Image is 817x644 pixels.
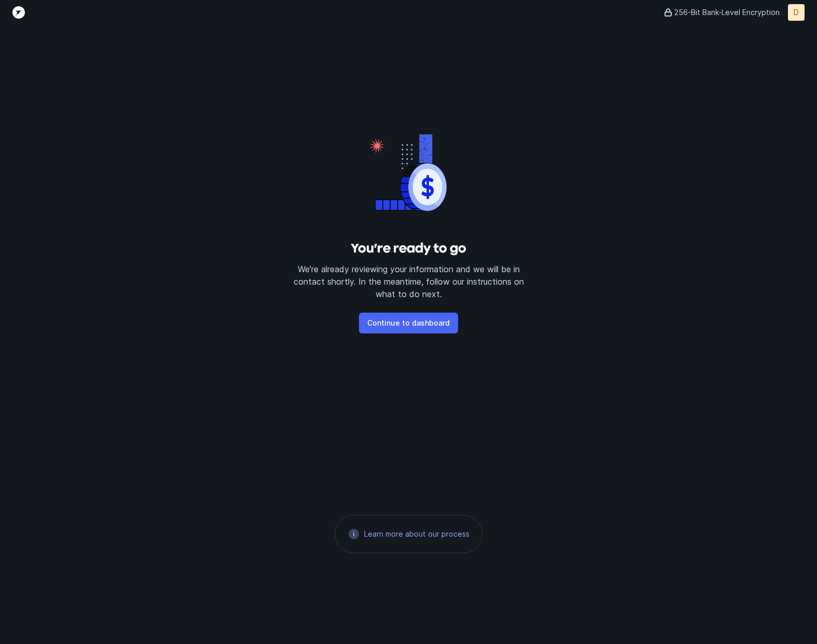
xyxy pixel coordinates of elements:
button: Continue to dashboard [359,313,458,333]
a: Learn more about our process [364,529,469,539]
p: We’re already reviewing your information and we will be in contact shortly. In the meantime, foll... [293,263,525,300]
p: D [794,7,799,18]
p: Continue to dashboard [367,317,450,329]
p: 256-Bit Bank-Level Encryption [674,7,780,18]
h3: You’re ready to go [293,240,525,257]
img: 21d95410f660ccd52279b82b2de59a72.svg [348,528,360,540]
button: D [788,4,805,21]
